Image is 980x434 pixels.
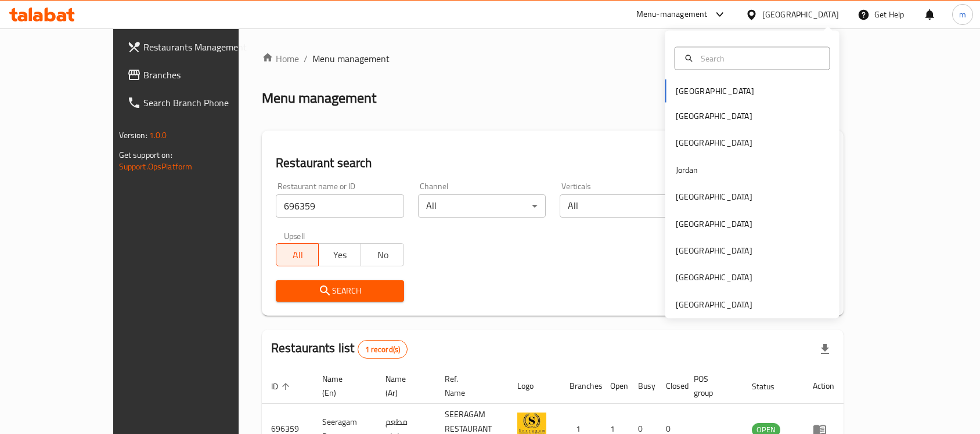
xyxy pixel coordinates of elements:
[143,40,268,54] span: Restaurants Management
[804,368,844,404] th: Action
[657,368,684,404] th: Closed
[276,280,404,302] button: Search
[676,163,698,176] div: Jordan
[696,52,823,64] input: Search
[284,232,305,240] label: Upsell
[385,372,421,400] span: Name (Ar)
[312,52,390,66] span: Menu management
[276,243,319,266] button: All
[752,379,790,393] span: Status
[694,372,729,400] span: POS group
[508,368,560,404] th: Logo
[366,247,399,263] span: No
[959,8,966,21] span: m
[262,89,376,107] h2: Menu management
[276,194,404,218] input: Search for restaurant name or ID..
[119,159,193,174] a: Support.OpsPlatform
[445,372,494,400] span: Ref. Name
[676,136,752,149] div: [GEOGRAPHIC_DATA]
[676,217,752,230] div: [GEOGRAPHIC_DATA]
[285,284,395,298] span: Search
[358,344,408,355] span: 1 record(s)
[149,128,167,143] span: 1.0.0
[361,243,403,266] button: No
[262,52,844,66] nav: breadcrumb
[323,247,356,263] span: Yes
[304,52,308,66] li: /
[676,271,752,284] div: [GEOGRAPHIC_DATA]
[560,194,688,218] div: All
[118,61,277,89] a: Branches
[143,68,268,82] span: Branches
[322,372,362,400] span: Name (En)
[676,190,752,203] div: [GEOGRAPHIC_DATA]
[676,110,752,122] div: [GEOGRAPHIC_DATA]
[762,8,839,21] div: [GEOGRAPHIC_DATA]
[601,368,629,404] th: Open
[119,128,147,143] span: Version:
[276,154,830,172] h2: Restaurant search
[676,244,752,257] div: [GEOGRAPHIC_DATA]
[676,298,752,310] div: [GEOGRAPHIC_DATA]
[636,8,708,21] div: Menu-management
[271,379,293,393] span: ID
[629,368,657,404] th: Busy
[118,89,277,117] a: Search Branch Phone
[118,33,277,61] a: Restaurants Management
[418,194,546,218] div: All
[271,339,408,359] h2: Restaurants list
[318,243,361,266] button: Yes
[358,340,408,359] div: Total records count
[281,247,314,263] span: All
[119,147,172,162] span: Get support on:
[262,52,299,66] a: Home
[560,368,601,404] th: Branches
[811,335,839,363] div: Export file
[143,96,268,110] span: Search Branch Phone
